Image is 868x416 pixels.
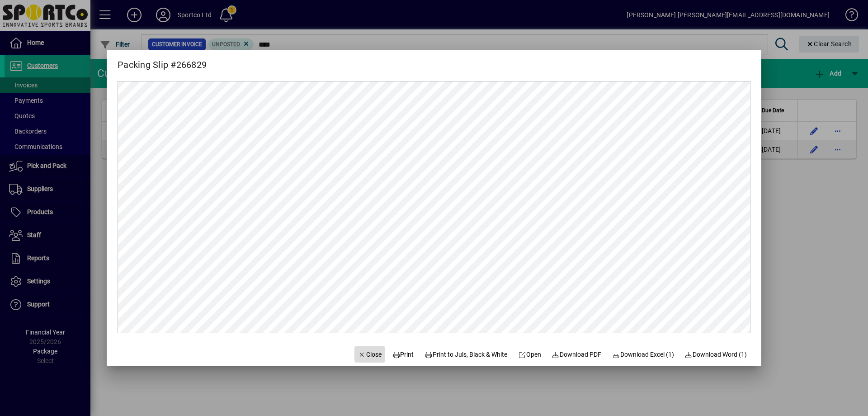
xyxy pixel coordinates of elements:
span: Print to Juls, Black & White [425,350,508,359]
a: Download PDF [548,346,605,363]
a: Open [514,346,545,363]
button: Download Excel (1) [609,346,678,363]
span: Close [358,350,382,359]
span: Download Word (1) [685,350,747,359]
button: Print to Juls, Black & White [421,346,511,363]
span: Download PDF [552,350,602,359]
h2: Packing Slip #266829 [107,50,217,72]
button: Close [354,346,385,363]
span: Download Excel (1) [612,350,674,359]
button: Download Word (1) [681,346,751,363]
span: Print [392,350,414,359]
button: Print [389,346,418,363]
span: Open [518,350,541,359]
